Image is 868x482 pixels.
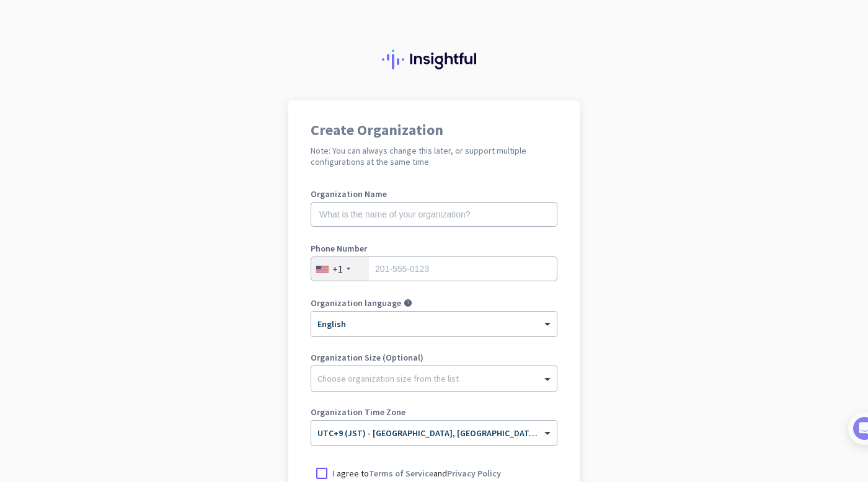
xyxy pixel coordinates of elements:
[311,256,557,281] input: 201-555-0123
[382,50,486,69] img: Insightful
[332,263,343,275] div: +1
[404,299,412,307] i: help
[311,353,557,362] label: Organization Size (Optional)
[311,145,557,167] h2: Note: You can always change this later, or support multiple configurations at the same time
[311,244,557,253] label: Phone Number
[333,467,501,480] p: I agree to and
[311,299,401,307] label: Organization language
[311,408,557,416] label: Organization Time Zone
[447,468,501,479] a: Privacy Policy
[311,190,557,198] label: Organization Name
[311,202,557,227] input: What is the name of your organization?
[311,123,557,138] h1: Create Organization
[369,468,433,479] a: Terms of Service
